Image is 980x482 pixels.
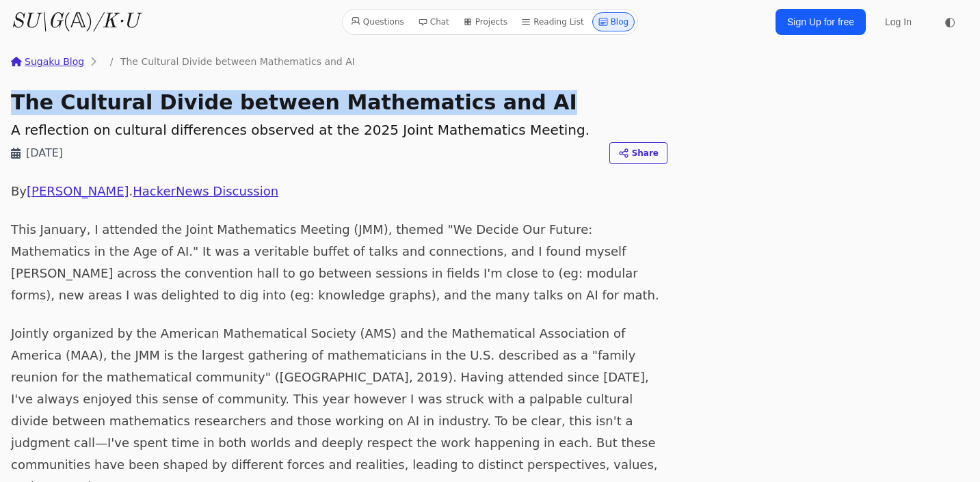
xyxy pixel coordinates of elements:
a: Questions [345,12,410,31]
p: By . [11,180,667,202]
a: Reading List [516,12,590,31]
a: Chat [412,12,455,31]
time: [DATE] [26,145,63,161]
nav: breadcrumbs [11,55,667,68]
a: Projects [458,12,513,31]
button: ◐ [936,8,964,36]
h1: The Cultural Divide between Mathematics and AI [11,90,667,115]
i: SU\G [11,12,63,32]
span: Share [632,147,659,159]
p: This January, I attended the Joint Mathematics Meeting (JMM), themed "We Decide Our Future: Mathe... [11,219,667,306]
h2: A reflection on cultural differences observed at the 2025 Joint Mathematics Meeting. [11,120,667,139]
i: /K·U [93,12,139,32]
span: ◐ [944,16,955,28]
li: The Cultural Divide between Mathematics and AI [103,55,355,68]
a: [PERSON_NAME] [27,184,129,198]
a: SU\G(𝔸)/K·U [11,10,139,34]
a: Blog [592,12,635,31]
a: Log In [877,10,920,34]
a: Sign Up for free [776,9,866,35]
a: Sugaku Blog [11,55,84,68]
a: HackerNews Discussion [133,184,278,198]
